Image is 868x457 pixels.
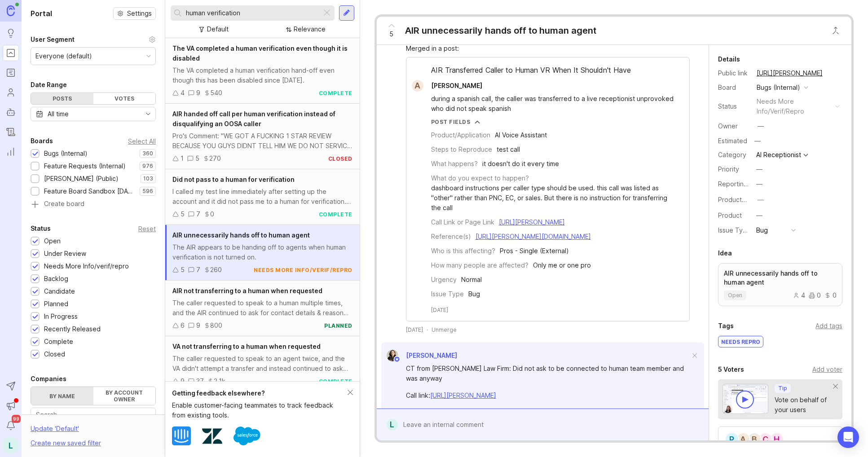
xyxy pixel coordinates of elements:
a: AIR unnecessarily hands off to human agentopen400 [718,263,842,306]
div: 0 [210,209,214,219]
div: Bug [468,289,480,299]
div: Create new saved filter [31,438,101,448]
div: The VA completed a human verification hand-off even though this has been disabled since [DATE]. [172,66,352,85]
div: Owner [718,121,749,131]
div: complete [319,378,352,385]
div: 540 [210,88,222,98]
span: [PERSON_NAME] [431,82,482,89]
a: Reporting [3,144,19,160]
div: Companies [31,374,66,384]
span: [PERSON_NAME] [406,352,457,359]
div: Open Intercom Messenger [837,426,859,448]
div: Update ' Default ' [31,424,79,438]
div: — [758,121,764,131]
div: Post Fields [431,118,471,126]
p: AIR unnecessarily hands off to human agent [724,269,837,287]
p: 596 [142,188,153,195]
div: Details [718,54,740,65]
a: Roadmaps [3,65,19,81]
a: Autopilot [3,104,19,120]
span: 5 [389,29,393,39]
p: 360 [142,150,153,157]
div: The AIR appears to be handing off to agents when human verification is not turned on. [172,242,352,262]
div: L [387,419,398,431]
img: Intercom logo [172,426,191,445]
div: Steps to Reproduce [431,145,492,154]
div: AIR unnecessarily hands off to human agent [405,24,596,37]
div: Pros - Single (External) [500,246,569,256]
div: B [747,432,762,447]
div: Candidate [44,286,75,296]
a: VA not transferring to a human when requestedThe caller requested to speak to an agent twice, and... [165,336,360,392]
a: Create board [31,201,156,209]
img: member badge [393,356,400,363]
div: 4 [793,292,805,299]
a: A[PERSON_NAME] [406,80,489,92]
label: ProductboardID [718,196,766,203]
div: Tags [718,321,734,331]
div: 5 [195,154,199,163]
label: Reporting Team [718,180,766,188]
div: 4 [181,88,185,98]
div: Votes [93,93,156,104]
div: Board [718,83,749,92]
div: Vote on behalf of your users [775,395,833,415]
div: Reference(s) [431,232,471,242]
div: Public link [718,68,749,78]
a: Did not pass to a human for verificationI called my test line immediately after setting up the ac... [165,169,360,225]
div: needs more info/verif/repro [254,266,352,274]
div: Needs More Info/verif/repro [44,261,129,271]
div: AI Voice Assistant [495,130,547,140]
a: AIR unnecessarily hands off to human agentThe AIR appears to be handing off to agents when human ... [165,225,360,281]
div: NEEDS REPRO [718,336,763,347]
a: The VA completed a human verification even though it is disabledThe VA completed a human verifica... [165,38,360,104]
div: Date Range [31,79,67,90]
div: 7 [196,265,200,275]
label: By account owner [93,387,156,405]
div: 9 [181,376,185,386]
label: By name [31,387,93,405]
button: Settings [113,7,156,20]
div: 37 [196,376,204,386]
div: — [756,164,762,174]
p: Tip [778,385,787,392]
div: Product/Application [431,130,490,140]
div: Posts [31,93,93,104]
div: closed [328,155,352,163]
div: Reset [138,226,156,231]
div: The caller requested to speak to a human multiple times, and the AIR continued to ask for contact... [172,298,352,318]
div: Enable customer-facing teammates to track feedback from existing tools. [172,400,348,420]
a: [URL][PERSON_NAME] [430,391,496,399]
img: Canny Home [7,5,15,16]
a: [URL][PERSON_NAME] [754,67,825,79]
div: 7 [196,209,200,219]
div: Backlog [44,274,68,284]
div: — [756,179,762,189]
div: Default [207,24,229,34]
label: Issue Type [718,226,751,234]
div: Who is this affecting? [431,246,495,256]
div: 5 Voters [718,364,744,375]
div: CT from [PERSON_NAME] Law Firm: Did not ask to be connected to human team member and was anyway [406,364,690,383]
div: Planned [44,299,68,309]
div: Boards [31,136,53,146]
div: Only me or one pro [533,260,591,270]
p: 103 [143,175,153,182]
div: 6 [181,321,185,330]
div: complete [319,211,352,218]
button: Close button [827,22,845,40]
div: Category [718,150,749,160]
img: Salesforce logo [234,422,260,449]
div: Estimated [718,138,747,144]
div: 0 [809,292,821,299]
span: Did not pass to a human for verification [172,176,295,183]
input: Search... [186,8,318,18]
div: during a spanish call, the caller was transferred to a live receptionist unprovoked who did not s... [431,94,675,114]
div: L [3,437,19,453]
a: AIR not transferring to a human when requestedThe caller requested to speak to a human multiple t... [165,281,360,336]
div: 0 [824,292,837,299]
div: A [736,432,750,447]
label: Priority [718,165,739,173]
div: Bugs (Internal) [757,83,800,92]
